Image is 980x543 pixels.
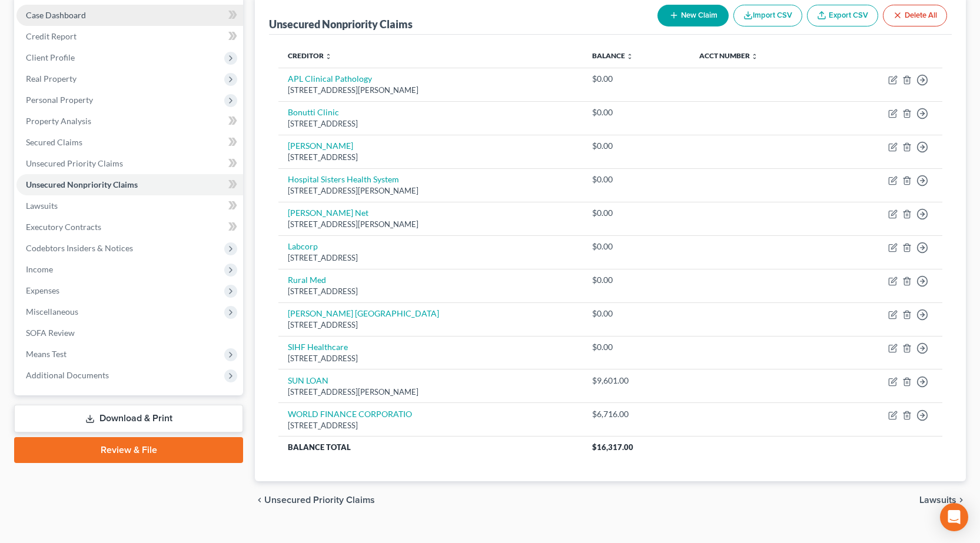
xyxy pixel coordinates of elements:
[16,26,243,47] a: Credit Report
[288,152,573,163] div: [STREET_ADDRESS]
[16,153,243,174] a: Unsecured Priority Claims
[26,264,53,274] span: Income
[288,107,339,117] a: Bonutti Clinic
[288,387,573,398] div: [STREET_ADDRESS][PERSON_NAME]
[255,495,264,505] i: chevron_left
[16,322,243,344] a: SOFA Review
[26,179,138,189] span: Unsecured Nonpriority Claims
[288,353,573,364] div: [STREET_ADDRESS]
[592,442,633,452] span: $16,317.00
[26,243,133,253] span: Codebtors Insiders & Notices
[325,53,332,60] i: unfold_more
[16,111,243,132] a: Property Analysis
[288,174,399,184] a: Hospital Sisters Health System
[26,222,101,232] span: Executory Contracts
[288,319,573,331] div: [STREET_ADDRESS]
[278,437,583,458] th: Balance Total
[592,207,680,219] div: $0.00
[26,116,91,126] span: Property Analysis
[626,53,633,60] i: unfold_more
[288,74,372,84] a: APL Clinical Pathology
[288,208,368,218] a: [PERSON_NAME] Net
[26,74,77,84] span: Real Property
[16,216,243,238] a: Executory Contracts
[733,5,802,26] button: Import CSV
[255,495,375,505] button: chevron_left Unsecured Priority Claims
[14,437,243,463] a: Review & File
[288,286,573,297] div: [STREET_ADDRESS]
[14,405,243,432] a: Download & Print
[26,285,59,295] span: Expenses
[288,275,326,285] a: Rural Med
[26,201,58,211] span: Lawsuits
[288,219,573,230] div: [STREET_ADDRESS][PERSON_NAME]
[919,495,966,505] button: Lawsuits chevron_right
[26,307,78,317] span: Miscellaneous
[592,408,680,420] div: $6,716.00
[26,10,86,20] span: Case Dashboard
[26,349,67,359] span: Means Test
[592,73,680,85] div: $0.00
[288,85,573,96] div: [STREET_ADDRESS][PERSON_NAME]
[26,31,77,41] span: Credit Report
[288,342,348,352] a: SIHF Healthcare
[699,51,758,60] a: Acct Number unfold_more
[269,17,413,31] div: Unsecured Nonpriority Claims
[16,195,243,216] a: Lawsuits
[592,274,680,286] div: $0.00
[26,158,123,168] span: Unsecured Priority Claims
[592,174,680,185] div: $0.00
[657,5,729,26] button: New Claim
[288,118,573,129] div: [STREET_ADDRESS]
[288,51,332,60] a: Creditor unfold_more
[592,140,680,152] div: $0.00
[592,106,680,118] div: $0.00
[592,308,680,319] div: $0.00
[16,174,243,195] a: Unsecured Nonpriority Claims
[26,137,82,147] span: Secured Claims
[288,409,412,419] a: WORLD FINANCE CORPORATIO
[288,252,573,264] div: [STREET_ADDRESS]
[592,241,680,252] div: $0.00
[288,241,318,251] a: Labcorp
[288,308,439,318] a: [PERSON_NAME] [GEOGRAPHIC_DATA]
[26,370,109,380] span: Additional Documents
[16,132,243,153] a: Secured Claims
[16,5,243,26] a: Case Dashboard
[956,495,966,505] i: chevron_right
[288,185,573,196] div: [STREET_ADDRESS][PERSON_NAME]
[883,5,947,26] button: Delete All
[26,52,75,62] span: Client Profile
[919,495,956,505] span: Lawsuits
[26,95,93,105] span: Personal Property
[288,420,573,431] div: [STREET_ADDRESS]
[288,375,328,385] a: SUN LOAN
[288,141,353,151] a: [PERSON_NAME]
[592,375,680,387] div: $9,601.00
[592,51,633,60] a: Balance unfold_more
[940,503,968,531] div: Open Intercom Messenger
[264,495,375,505] span: Unsecured Priority Claims
[26,328,75,338] span: SOFA Review
[592,341,680,353] div: $0.00
[807,5,878,26] a: Export CSV
[751,53,758,60] i: unfold_more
